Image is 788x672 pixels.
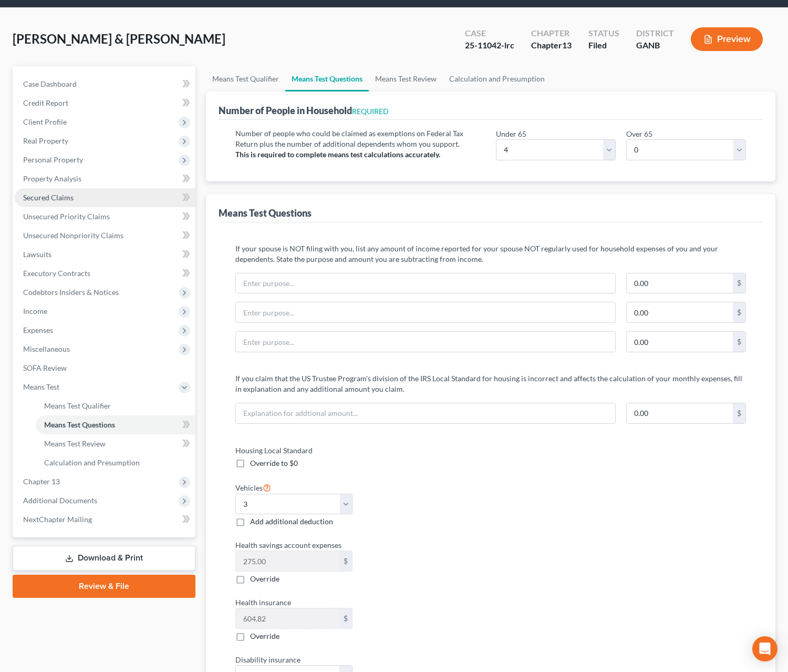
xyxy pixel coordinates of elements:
a: Means Test Review [36,434,195,453]
input: Explanation for addtional amount... [236,403,615,423]
input: 0.00 [627,273,733,293]
div: Case [465,27,514,39]
span: Unsecured Priority Claims [23,212,110,221]
a: Calculation and Presumption [36,453,195,472]
div: $ [339,551,352,571]
span: Miscellaneous [23,344,70,353]
span: Credit Report [23,98,68,107]
p: If you claim that the US Trustee Program's division of the IRS Local Standard for housing is inco... [235,373,746,394]
a: Calculation and Presumption [443,66,551,91]
a: Means Test Qualifier [206,66,285,91]
p: Number of people who could be claimed as exemptions on Federal Tax Return plus the number of addi... [235,128,485,149]
button: Preview [691,27,763,51]
div: Open Intercom Messenger [752,636,777,661]
span: Means Test Questions [44,420,115,429]
a: Lawsuits [15,245,195,264]
span: Case Dashboard [23,79,77,88]
span: SOFA Review [23,363,67,372]
a: Property Analysis [15,169,195,188]
div: Number of People in Household [219,104,389,117]
span: Executory Contracts [23,269,90,278]
span: Add additional deduction [250,517,333,526]
a: Means Test Questions [36,415,195,434]
div: Filed [588,39,619,52]
span: Lawsuits [23,250,51,259]
span: Personal Property [23,155,83,164]
span: Expenses [23,325,53,334]
label: Health insurance [230,597,485,608]
div: $ [733,273,745,293]
input: 0.00 [627,332,733,352]
a: Unsecured Nonpriority Claims [15,226,195,245]
div: Chapter [531,27,572,39]
label: Health savings account expenses [230,539,485,551]
span: Client Profile [23,117,67,126]
span: Means Test Qualifier [44,401,111,410]
input: Enter purpose... [236,273,615,293]
a: Means Test Questions [285,66,369,91]
span: Income [23,307,47,315]
span: Override [250,574,279,583]
input: Enter purpose... [236,332,615,352]
p: If your spouse is NOT filing with you, list any amount of income reported for your spouse NOT reg... [235,243,746,264]
a: Credit Report [15,94,195,113]
span: Property Analysis [23,174,81,183]
label: Housing Local Standard [230,445,485,456]
a: Download & Print [13,546,195,571]
span: Override to $0 [250,459,298,467]
input: 0.00 [236,551,339,571]
label: Vehicles [235,481,271,494]
input: Enter purpose... [236,302,615,322]
span: 13 [562,40,572,50]
span: REQUIRED [352,107,389,116]
a: Executory Contracts [15,264,195,283]
div: Status [588,27,619,39]
input: 0.00 [627,302,733,322]
span: Additional Documents [23,496,97,505]
div: $ [339,608,352,628]
input: 0.00 [236,608,339,628]
span: Unsecured Nonpriority Claims [23,231,123,240]
span: [PERSON_NAME] & [PERSON_NAME] [13,31,225,46]
a: SOFA Review [15,359,195,378]
span: Override [250,632,279,640]
span: Real Property [23,136,68,145]
a: Means Test Qualifier [36,396,195,415]
div: $ [733,302,745,322]
a: Case Dashboard [15,75,195,94]
label: Over 65 [626,128,652,139]
div: District [636,27,674,39]
span: Means Test [23,382,59,391]
div: GANB [636,39,674,52]
div: $ [733,403,745,423]
div: 25-11042-lrc [465,39,514,52]
label: Under 65 [496,128,526,139]
a: Secured Claims [15,188,195,207]
span: Calculation and Presumption [44,458,140,467]
div: Means Test Questions [219,207,312,219]
a: NextChapter Mailing [15,510,195,529]
div: $ [733,332,745,352]
span: Codebtors Insiders & Notices [23,288,119,297]
a: Means Test Review [369,66,443,91]
a: Unsecured Priority Claims [15,207,195,226]
span: Chapter 13 [23,477,60,486]
div: Chapter [531,39,572,52]
span: Secured Claims [23,193,74,202]
span: Means Test Review [44,439,106,448]
input: 0.00 [627,403,733,423]
label: Disability insurance [230,654,485,665]
a: Review & File [13,575,195,598]
strong: This is required to complete means test calculations accurately. [235,150,440,159]
span: NextChapter Mailing [23,515,92,524]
